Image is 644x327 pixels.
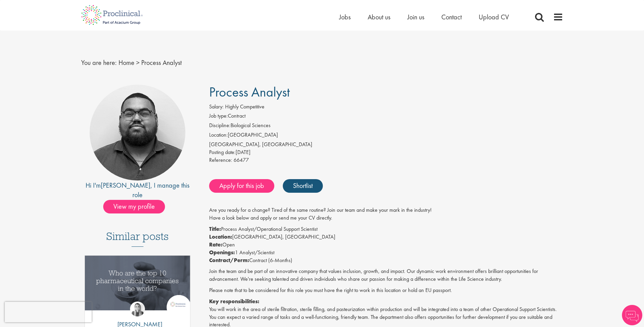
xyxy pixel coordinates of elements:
li: [GEOGRAPHIC_DATA] [209,131,563,141]
a: breadcrumb link [118,58,134,67]
a: [PERSON_NAME] [101,181,150,190]
a: Jobs [339,13,351,21]
strong: Rate: [209,241,222,248]
span: Process Analyst [141,58,182,67]
a: About us [368,13,390,21]
span: > [136,58,140,67]
img: Top 10 pharmaceutical companies in the world 2025 [85,256,190,310]
iframe: reCAPTCHA [5,302,92,322]
label: Salary: [209,103,224,111]
a: Contact [441,13,462,21]
strong: Contract/Perm: [209,257,249,264]
a: View my profile [103,201,172,210]
span: Process Analyst [209,83,290,101]
a: Apply for this job [209,179,274,193]
span: View my profile [103,200,165,213]
span: Posting date: [209,149,236,156]
strong: Openings: [209,249,235,256]
span: You are here: [81,58,117,67]
p: Are you ready for a change? Tired of the same routine? Join our team and make your mark in the in... [209,206,563,222]
div: [GEOGRAPHIC_DATA], [GEOGRAPHIC_DATA] [209,141,563,149]
div: [DATE] [209,149,563,156]
label: Job type: [209,112,228,120]
div: Hi I'm , I manage this role [81,180,194,200]
a: Shortlist [283,179,323,193]
a: Join us [407,13,424,21]
img: Chatbot [622,305,642,325]
span: Highly Competitive [225,103,264,110]
img: imeage of recruiter Ashley Bennett [90,85,185,180]
strong: Key responsibilities: [209,298,259,305]
p: Process Analyst/Operational Support Scientist [GEOGRAPHIC_DATA], [GEOGRAPHIC_DATA] Open 1 Analyst... [209,225,563,264]
strong: Title: [209,225,221,233]
li: Contract [209,112,563,122]
a: Link to a post [85,256,190,316]
a: Upload CV [479,13,509,21]
h3: Similar posts [106,230,169,247]
span: 66477 [234,156,249,163]
label: Discipline: [209,122,231,130]
strong: Location: [209,233,232,240]
label: Reference: [209,156,232,164]
label: Location: [209,131,228,139]
img: Hannah Burke [130,302,145,316]
p: Please note that to be considered for this role you must have the right to work in this location ... [209,287,563,294]
li: Biological Sciences [209,122,563,131]
p: Join the team and be part of an innovative company that values inclusion, growth, and impact. Our... [209,268,563,283]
